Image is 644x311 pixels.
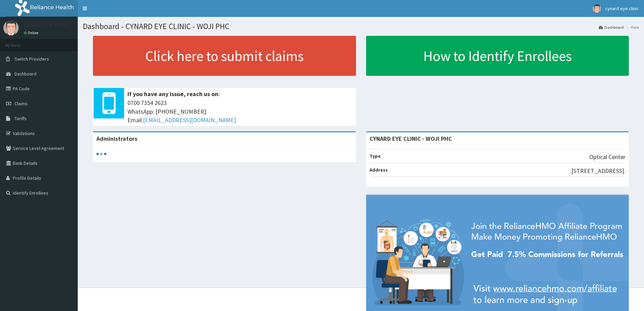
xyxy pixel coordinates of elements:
[593,4,601,13] img: User Image
[127,98,353,125] span: 0700 7354 2623 WhatsApp: [PHONE_NUMBER] Email:
[599,24,624,30] a: Dashboard
[96,135,137,142] b: Administrators
[83,22,639,31] h1: Dashboard - CYNARD EYE CLINIC - WOJI PHC
[366,36,629,76] a: How to Identify Enrollees
[589,153,625,161] p: Optical Center
[369,153,381,159] b: Type
[24,30,40,35] a: Online
[605,5,639,12] span: cynard eye clinic
[15,101,28,107] span: Claims
[15,71,37,77] span: Dashboard
[3,20,19,36] img: User Image
[624,24,639,30] li: Here
[571,166,625,175] p: [STREET_ADDRESS].
[127,90,220,98] b: If you have any issue, reach us on:
[143,116,236,124] a: [EMAIL_ADDRESS][DOMAIN_NAME]
[96,149,106,159] svg: audio-loading
[24,22,68,28] p: cynard eye clinic
[93,36,356,76] a: Click here to submit claims
[15,115,27,121] span: Tariffs
[369,135,452,142] strong: CYNARD EYE CLINIC - WOJI PHC
[369,167,388,173] b: Address
[15,56,49,62] span: Switch Providers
